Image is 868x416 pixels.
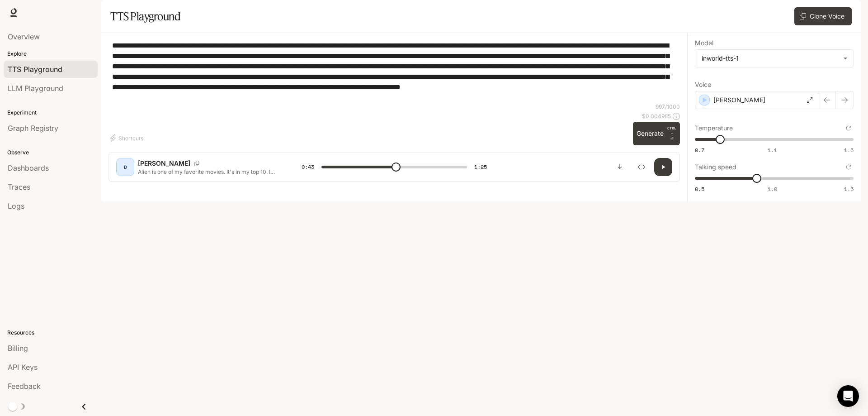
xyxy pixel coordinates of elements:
[667,125,676,142] p: ⏎
[844,185,854,193] span: 1.5
[474,163,487,172] span: 1:25
[794,7,852,25] button: Clone Voice
[695,50,853,67] div: inworld-tts-1
[844,123,854,133] button: Reset to default
[632,158,651,176] button: Inspect
[118,160,132,174] div: D
[656,103,680,110] p: 997 / 1000
[702,54,839,63] div: inworld-tts-1
[611,158,629,176] button: Download audio
[695,146,704,154] span: 0.7
[844,146,854,154] span: 1.5
[190,161,203,166] button: Copy Voice ID
[768,185,777,193] span: 1.0
[302,163,314,172] span: 0:43
[695,81,711,88] p: Voice
[695,185,704,193] span: 0.5
[110,7,180,25] h1: TTS Playground
[695,164,736,170] p: Talking speed
[138,168,280,176] p: Alien is one of my favorite movies. It's in my top 10. I always say, if I could take one movie to...
[633,122,680,145] button: GenerateCTRL +⏎
[138,159,190,168] p: [PERSON_NAME]
[837,385,859,407] div: Open Intercom Messenger
[713,96,765,105] p: [PERSON_NAME]
[667,125,676,136] p: CTRL +
[844,162,854,172] button: Reset to default
[695,40,713,46] p: Model
[108,131,147,145] button: Shortcuts
[695,125,733,131] p: Temperature
[768,146,777,154] span: 1.1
